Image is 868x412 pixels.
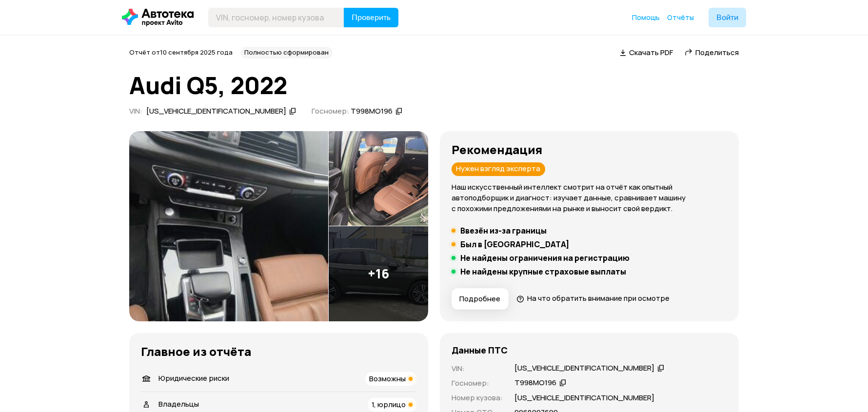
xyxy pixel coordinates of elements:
[620,47,673,58] a: Скачать PDF
[369,373,406,384] span: Возможны
[352,14,391,21] span: Проверить
[351,106,393,117] div: Т998МО196
[312,106,349,116] span: Госномер:
[344,8,398,27] button: Проверить
[452,162,545,176] div: Нужен взгляд эксперта
[372,399,406,410] span: 1, юрлицо
[527,293,670,303] span: На что обратить внимание при осмотре
[158,373,229,383] span: Юридические риски
[460,239,570,249] h5: Был в [GEOGRAPHIC_DATA]
[141,345,416,358] h3: Главное из отчёта
[460,226,547,235] h5: Ввезён из-за границы
[459,294,500,304] span: Подробнее
[632,13,660,22] span: Помощь
[695,47,739,58] span: Поделиться
[129,106,142,116] span: VIN :
[452,182,727,214] p: Наш искусственный интеллект смотрит на отчёт как опытный автоподборщик и диагност: изучает данные...
[452,345,508,355] h4: Данные ПТС
[516,293,670,303] a: На что обратить внимание при осмотре
[146,106,286,117] div: [US_VEHICLE_IDENTIFICATION_NUMBER]
[709,8,746,27] button: Войти
[716,14,738,21] span: Войти
[129,72,739,98] h1: Audi Q5, 2022
[514,363,654,373] div: [US_VEHICLE_IDENTIFICATION_NUMBER]
[632,13,660,22] a: Помощь
[452,392,503,403] p: Номер кузова :
[460,253,630,263] h5: Не найдены ограничения на регистрацию
[514,392,654,403] p: [US_VEHICLE_IDENTIFICATION_NUMBER]
[158,399,199,409] span: Владельцы
[667,13,694,22] a: Отчёты
[452,288,509,310] button: Подробнее
[452,143,727,157] h3: Рекомендация
[667,13,694,22] span: Отчёты
[629,47,673,58] span: Скачать PDF
[452,378,503,389] p: Госномер :
[208,8,344,27] input: VIN, госномер, номер кузова
[452,363,503,374] p: VIN :
[460,267,626,276] h5: Не найдены крупные страховые выплаты
[129,48,233,57] span: Отчёт от 10 сентября 2025 года
[240,47,333,59] div: Полностью сформирован
[514,378,556,388] div: Т998МО196
[685,47,739,58] a: Поделиться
